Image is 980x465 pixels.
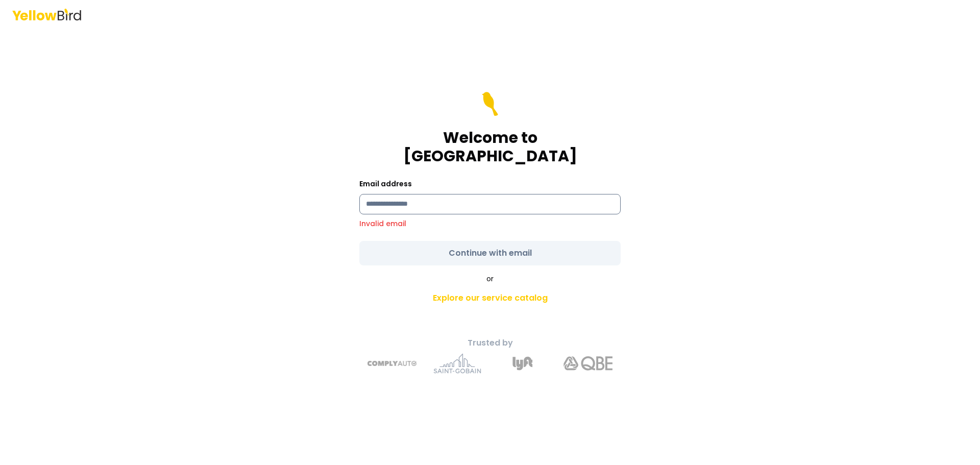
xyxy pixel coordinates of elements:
[486,274,494,284] span: or
[310,288,670,308] a: Explore our service catalog
[359,129,621,165] h1: Welcome to [GEOGRAPHIC_DATA]
[310,337,670,349] p: Trusted by
[359,218,621,229] p: Invalid email
[359,179,412,189] label: Email address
